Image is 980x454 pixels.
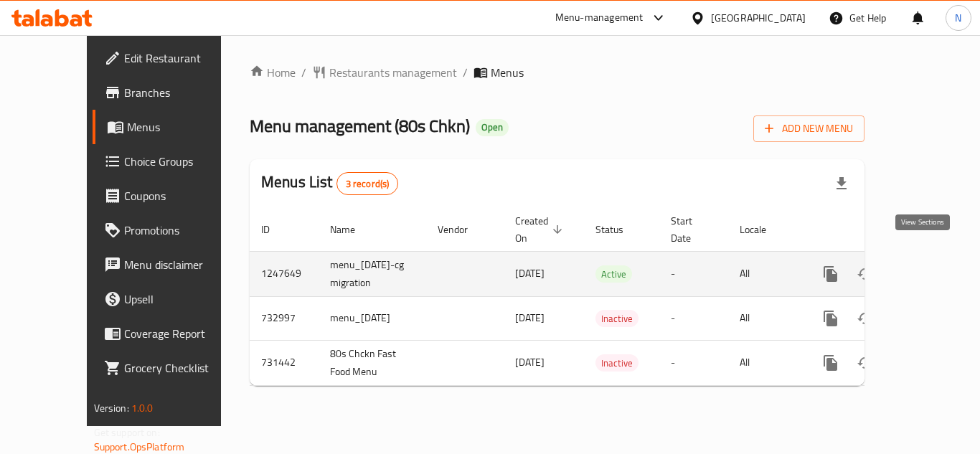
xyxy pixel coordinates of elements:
h2: Menus List [261,171,398,195]
span: Start Date [671,212,711,247]
button: more [814,301,848,336]
td: 1247649 [250,251,319,296]
div: Active [595,265,632,283]
a: Menus [93,110,250,144]
a: Coverage Report [93,316,250,351]
span: Promotions [124,222,239,239]
a: Upsell [93,282,250,316]
div: Export file [824,166,859,201]
span: 1.0.0 [131,399,154,417]
li: / [463,64,468,81]
span: Add New Menu [765,120,853,138]
td: 732997 [250,296,319,340]
a: Promotions [93,213,250,247]
span: [DATE] [515,308,545,327]
span: Edit Restaurant [124,49,239,67]
td: All [728,251,802,296]
span: Menus [127,118,239,136]
a: Edit Restaurant [93,41,250,75]
span: Locale [740,221,785,238]
a: Choice Groups [93,144,250,179]
button: Change Status [848,257,882,291]
a: Home [250,64,296,81]
td: - [659,340,728,385]
span: Upsell [124,290,239,308]
div: Inactive [595,310,639,327]
button: more [814,346,848,380]
span: Open [476,121,509,133]
span: Restaurants management [329,64,457,81]
span: Inactive [595,355,639,372]
span: Coupons [124,187,239,204]
td: All [728,296,802,340]
span: Menu disclaimer [124,256,239,273]
div: Open [476,119,509,136]
li: / [301,64,306,81]
td: menu_[DATE]-cg migration [319,251,426,296]
span: Status [595,221,642,238]
div: Menu-management [555,9,644,27]
span: Menus [491,64,524,81]
span: Name [330,221,374,238]
a: Restaurants management [312,64,457,81]
td: - [659,251,728,296]
td: All [728,340,802,385]
span: Choice Groups [124,153,239,170]
div: Inactive [595,354,639,372]
div: [GEOGRAPHIC_DATA] [711,10,806,26]
td: - [659,296,728,340]
table: enhanced table [250,208,963,386]
a: Menu disclaimer [93,247,250,282]
span: [DATE] [515,264,545,283]
td: 80s Chckn Fast Food Menu [319,340,426,385]
a: Grocery Checklist [93,351,250,385]
span: Vendor [438,221,486,238]
a: Coupons [93,179,250,213]
span: Created On [515,212,567,247]
span: N [955,10,961,26]
span: Menu management ( 80s Chkn ) [250,110,470,142]
span: Coverage Report [124,325,239,342]
td: menu_[DATE] [319,296,426,340]
span: Get support on: [94,423,160,442]
button: Change Status [848,346,882,380]
th: Actions [802,208,963,252]
a: Branches [93,75,250,110]
td: 731442 [250,340,319,385]
button: Add New Menu [753,115,864,142]
span: Active [595,266,632,283]
span: Branches [124,84,239,101]
span: Grocery Checklist [124,359,239,377]
span: ID [261,221,288,238]
span: Inactive [595,311,639,327]
span: 3 record(s) [337,177,398,191]
div: Total records count [336,172,399,195]
button: more [814,257,848,291]
nav: breadcrumb [250,64,864,81]
span: [DATE] [515,353,545,372]
span: Version: [94,399,129,417]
